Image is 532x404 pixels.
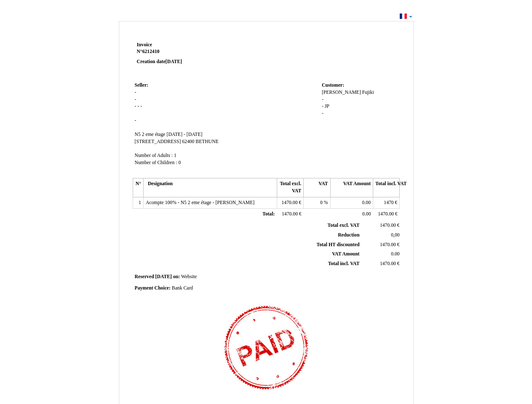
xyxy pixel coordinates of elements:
th: N° [133,178,143,197]
span: Total excl. VAT [328,223,360,228]
span: [STREET_ADDRESS] [135,139,181,144]
td: € [373,209,400,221]
span: Payment Choice: [135,285,171,291]
th: Total incl. VAT [373,178,400,197]
span: - [322,104,323,109]
th: VAT [304,178,330,197]
span: Website [181,274,197,279]
span: Number of Adults : [135,153,173,158]
span: - [140,104,142,109]
th: VAT Amount [330,178,373,197]
td: € [361,240,401,250]
td: % [304,197,330,209]
span: [DATE] [166,59,182,64]
span: Number of Children : [135,160,177,165]
span: Bank Card [172,285,193,291]
span: - [137,104,139,109]
span: 1470.00 [380,261,396,266]
span: - [322,111,323,116]
span: 0.00 [362,200,371,205]
span: - [135,118,136,123]
th: Designation [143,178,277,197]
span: 0 [178,160,181,165]
span: 1470.00 [281,200,297,205]
th: Total excl. VAT [277,178,303,197]
span: 1470.00 [282,211,298,217]
span: 1470.00 [380,223,396,228]
span: Total: [262,211,275,217]
span: 0,00 [391,232,399,238]
span: Fujiki [362,90,374,95]
span: [DATE] - [DATE] [166,132,202,137]
span: [PERSON_NAME] [322,90,361,95]
span: Reserved [135,274,154,279]
span: Acompte 100% - N5 2 eme étage - [PERSON_NAME] [146,200,254,205]
span: 0.00 [391,251,399,257]
strong: Creation date [137,59,182,64]
span: 1470.00 [378,211,394,217]
td: € [277,209,303,221]
span: Reduction [338,232,359,238]
span: 1470 [384,200,393,205]
span: [DATE] [155,274,172,279]
span: 6212410 [142,49,160,54]
span: 0.00 [362,211,371,217]
span: on: [173,274,180,279]
td: 1 [133,197,143,209]
span: Total HT discounted [316,242,359,247]
strong: N° [137,48,238,55]
span: 0 [320,200,323,205]
span: N5 2 eme étage [135,132,166,137]
td: € [361,259,401,269]
span: VAT Amount [332,251,359,257]
span: Total incl. VAT [328,261,360,266]
span: - [135,90,136,95]
span: JP [325,104,329,109]
span: Seller: [135,82,148,88]
span: BETHUNE [195,139,219,144]
span: 62400 [182,139,194,144]
span: - [135,97,136,102]
td: € [277,197,303,209]
span: 1470.00 [380,242,396,247]
span: - [135,104,136,109]
span: 1 [174,153,176,158]
span: Invoice [137,42,152,48]
span: Customer: [322,82,344,88]
td: € [373,197,400,209]
td: € [361,221,401,230]
span: - [322,97,323,102]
